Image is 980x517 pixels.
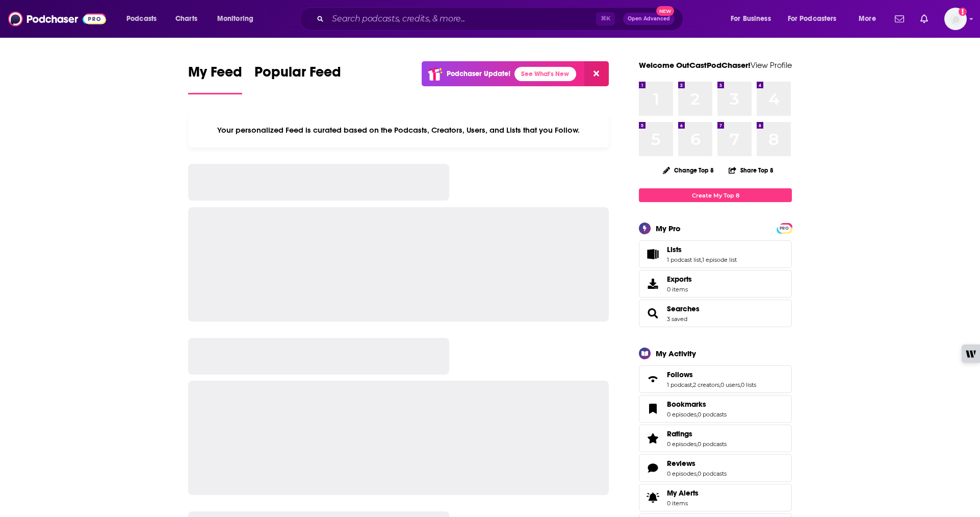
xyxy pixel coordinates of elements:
[642,402,663,416] a: Bookmarks
[639,270,792,298] a: Exports
[642,461,663,475] a: Reviews
[667,256,701,263] a: 1 podcast list
[859,12,876,26] span: More
[698,440,727,448] a: 0 podcasts
[642,431,663,446] a: Ratings
[701,256,702,263] span: ,
[639,60,751,70] a: Welcome OutCastPodChaser!
[126,12,157,26] span: Podcasts
[639,365,792,393] span: Follows
[217,12,253,26] span: Monitoring
[697,411,698,418] span: ,
[188,63,242,94] a: My Feed
[667,304,700,313] a: Searches
[656,224,681,233] div: My Pro
[310,7,693,31] div: Search podcasts, credits, & more...
[667,400,727,409] a: Bookmarks
[916,10,932,28] a: Show notifications dropdown
[697,440,698,448] span: ,
[751,60,792,70] a: View Profile
[698,470,727,477] a: 0 podcasts
[720,381,740,388] a: 0 users
[697,470,698,477] span: ,
[778,224,790,232] a: PRO
[175,12,197,26] span: Charts
[731,12,771,26] span: For Business
[667,459,695,468] span: Reviews
[667,459,727,468] a: Reviews
[657,164,720,177] button: Change Top 8
[642,306,663,321] a: Searches
[781,11,852,27] button: open menu
[639,188,792,202] a: Create My Top 8
[642,372,663,386] a: Follows
[514,67,576,81] a: See What's New
[667,370,693,379] span: Follows
[724,11,784,27] button: open menu
[639,484,792,511] a: My Alerts
[692,381,693,388] span: ,
[702,256,737,263] a: 1 episode list
[328,11,596,27] input: Search podcasts, credits, & more...
[656,349,696,358] div: My Activity
[667,245,737,254] a: Lists
[628,16,670,21] span: Open Advanced
[667,370,756,379] a: Follows
[119,11,170,27] button: open menu
[656,6,675,16] span: New
[254,63,341,94] a: Popular Feed
[944,8,967,30] img: User Profile
[667,400,706,409] span: Bookmarks
[667,286,692,293] span: 0 items
[667,470,697,477] a: 0 episodes
[852,11,889,27] button: open menu
[639,395,792,423] span: Bookmarks
[698,411,727,418] a: 0 podcasts
[642,247,663,261] a: Lists
[667,245,682,254] span: Lists
[667,488,699,498] span: My Alerts
[959,8,967,16] svg: Add a profile image
[667,411,697,418] a: 0 episodes
[639,454,792,482] span: Reviews
[891,10,908,28] a: Show notifications dropdown
[667,315,687,323] a: 3 saved
[667,500,699,507] span: 0 items
[169,11,203,27] a: Charts
[623,13,675,25] button: Open AdvancedNew
[210,11,267,27] button: open menu
[8,9,106,29] img: Podchaser - Follow, Share and Rate Podcasts
[596,12,615,26] span: ⌘ K
[639,425,792,452] span: Ratings
[447,69,510,78] p: Podchaser Update!
[667,275,692,284] span: Exports
[188,63,242,87] span: My Feed
[667,381,692,388] a: 1 podcast
[944,8,967,30] span: Logged in as OutCastPodChaser
[642,490,663,505] span: My Alerts
[944,8,967,30] button: Show profile menu
[741,381,756,388] a: 0 lists
[667,429,692,438] span: Ratings
[667,440,697,448] a: 0 episodes
[642,277,663,291] span: Exports
[778,225,790,232] span: PRO
[188,113,609,147] div: Your personalized Feed is curated based on the Podcasts, Creators, Users, and Lists that you Follow.
[719,381,720,388] span: ,
[693,381,719,388] a: 2 creators
[740,381,741,388] span: ,
[667,429,727,438] a: Ratings
[728,160,774,180] button: Share Top 8
[788,12,837,26] span: For Podcasters
[639,300,792,327] span: Searches
[254,63,341,87] span: Popular Feed
[639,240,792,268] span: Lists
